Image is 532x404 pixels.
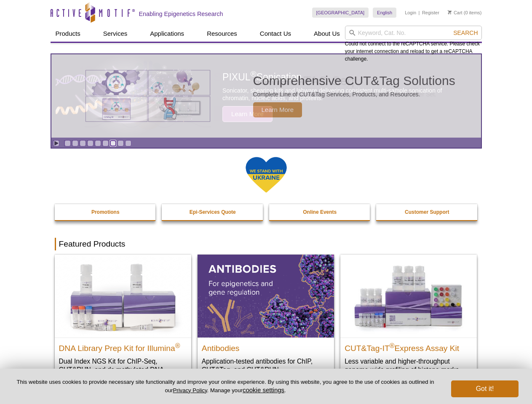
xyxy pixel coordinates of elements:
h2: Enabling Epigenetics Research [139,10,223,18]
span: Learn More [253,102,302,117]
a: DNA Library Prep Kit for Illumina DNA Library Prep Kit for Illumina® Dual Index NGS Kit for ChIP-... [55,255,191,391]
img: We Stand With Ukraine [245,156,287,194]
span: Search [453,29,478,36]
a: Go to slide 9 [125,140,131,146]
p: Application-tested antibodies for ChIP, CUT&Tag, and CUT&RUN. [202,357,330,374]
p: Complete Line of CUT&Tag Services, Products, and Resources. [253,90,455,98]
a: Services [98,26,133,42]
a: Go to slide 6 [102,140,109,146]
a: Go to slide 3 [80,140,86,146]
a: English [373,8,396,18]
sup: ® [390,342,395,349]
a: Products [51,26,86,42]
img: CUT&Tag-IT® Express Assay Kit [340,255,477,337]
sup: ® [175,342,180,349]
strong: Online Events [303,209,337,215]
a: Login [405,10,416,16]
h2: CUT&Tag-IT Express Assay Kit [345,340,473,353]
button: Got it! [451,380,519,397]
a: Applications [145,26,189,42]
a: Go to slide 8 [118,140,124,146]
strong: Epi-Services Quote [190,209,236,215]
strong: Promotions [91,209,120,215]
img: Various genetic charts and diagrams. [85,69,211,122]
input: Keyword, Cat. No. [345,26,482,40]
a: About Us [309,26,345,42]
img: All Antibodies [198,255,334,337]
a: Various genetic charts and diagrams. Comprehensive CUT&Tag Solutions Complete Line of CUT&Tag Ser... [51,54,481,138]
h2: Antibodies [202,340,330,353]
p: Dual Index NGS Kit for ChIP-Seq, CUT&RUN, and ds methylated DNA assays. [59,357,187,383]
a: Promotions [55,204,157,220]
a: CUT&Tag-IT® Express Assay Kit CUT&Tag-IT®Express Assay Kit Less variable and higher-throughput ge... [340,255,477,382]
h2: Featured Products [55,238,478,250]
p: Less variable and higher-throughput genome-wide profiling of histone marks​. [345,357,473,374]
h2: DNA Library Prep Kit for Illumina [59,340,187,353]
a: Go to slide 7 [110,140,116,146]
a: Go to slide 5 [95,140,101,146]
a: Go to slide 4 [87,140,94,146]
a: Go to slide 2 [72,140,78,146]
button: cookie settings [243,386,284,393]
li: (0 items) [448,8,482,18]
a: Online Events [269,204,371,220]
img: Your Cart [448,10,452,14]
strong: Customer Support [405,209,449,215]
li: | [419,8,420,18]
a: Go to slide 1 [64,140,71,146]
a: Register [422,10,439,16]
a: Toggle autoplay [53,140,59,146]
a: Cart [448,10,462,16]
a: [GEOGRAPHIC_DATA] [312,8,369,18]
h2: Comprehensive CUT&Tag Solutions [253,74,455,87]
img: DNA Library Prep Kit for Illumina [55,255,191,337]
a: Customer Support [376,204,478,220]
a: Resources [202,26,242,42]
article: Comprehensive CUT&Tag Solutions [51,54,481,138]
p: This website uses cookies to provide necessary site functionality and improve your online experie... [13,378,437,394]
button: Search [451,29,480,37]
div: Could not connect to the reCAPTCHA service. Please check your internet connection and reload to g... [345,26,482,63]
a: Epi-Services Quote [162,204,264,220]
a: All Antibodies Antibodies Application-tested antibodies for ChIP, CUT&Tag, and CUT&RUN. [198,255,334,382]
a: Privacy Policy [173,387,207,393]
a: Contact Us [255,26,296,42]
